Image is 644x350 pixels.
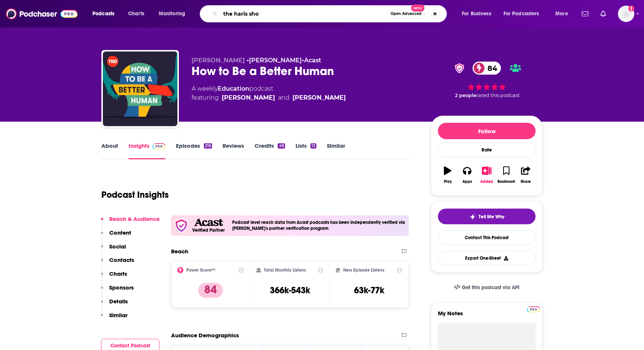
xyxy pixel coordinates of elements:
[457,162,477,188] button: Apps
[438,251,536,265] button: Export One-Sheet
[457,8,501,20] button: open menu
[480,179,493,184] div: Added
[101,312,127,325] button: Similar
[438,162,457,188] button: Play
[123,8,149,20] a: Charts
[264,268,306,273] h2: Total Monthly Listens
[109,312,127,319] p: Similar
[278,93,290,102] span: and
[192,228,225,232] h5: Verified Partner
[109,270,127,277] p: Charts
[310,143,316,149] div: 13
[174,218,189,233] img: verfied icon
[249,57,302,64] a: [PERSON_NAME]
[302,57,321,64] span: •
[101,298,128,312] button: Details
[128,9,144,19] span: Charts
[171,248,188,255] h2: Reach
[438,209,536,224] button: tell me why sparkleTell Me Why
[109,229,131,236] p: Content
[455,93,476,98] span: 2 people
[448,278,525,297] a: Get this podcast via API
[109,284,134,291] p: Sponsors
[101,243,126,257] button: Social
[473,62,501,75] a: 84
[462,284,520,291] span: Get this podcast via API
[431,57,543,103] div: verified Badge84 2 peoplerated this podcast
[109,256,134,263] p: Contacts
[101,142,118,159] a: About
[452,63,467,73] img: verified Badge
[527,306,540,312] img: Podchaser Pro
[222,93,275,102] a: Chris Duffy
[496,162,516,188] button: Bookmark
[618,6,634,22] img: User Profile
[109,243,126,250] p: Social
[152,143,165,149] img: Podchaser Pro
[192,84,346,102] div: A weekly podcast
[480,62,501,75] span: 84
[270,285,310,296] h3: 366k-543k
[555,9,568,19] span: More
[176,142,212,159] a: Episodes216
[192,57,245,64] span: [PERSON_NAME]
[101,215,160,229] button: Reach & Audience
[171,332,239,339] h2: Audience Demographics
[186,268,215,273] h2: Power Score™
[516,162,536,188] button: Share
[247,57,302,64] span: •
[220,8,387,20] input: Search podcasts, credits, & more...
[194,219,222,226] img: Acast
[579,7,591,20] a: Show notifications dropdown
[470,214,476,220] img: tell me why sparkle
[293,93,346,102] a: Adam Grant
[438,142,536,157] div: Rate
[343,268,384,273] h2: New Episode Listens
[92,9,114,19] span: Podcasts
[218,85,249,92] a: Education
[109,215,160,222] p: Reach & Audience
[618,6,634,22] span: Logged in as cduhigg
[103,51,177,126] img: How to Be a Better Human
[462,9,491,19] span: For Business
[521,179,531,184] div: Share
[101,189,169,200] h1: Podcast Insights
[255,142,285,159] a: Credits49
[477,162,496,188] button: Added
[498,179,515,184] div: Bookmark
[101,270,127,284] button: Charts
[154,8,195,20] button: open menu
[476,93,520,98] span: rated this podcast
[628,6,634,12] svg: Add a profile image
[479,214,504,220] span: Tell Me Why
[597,7,609,20] a: Show notifications dropdown
[109,298,128,305] p: Details
[207,5,454,22] div: Search podcasts, credits, & more...
[159,9,185,19] span: Monitoring
[129,142,165,159] a: InsightsPodchaser Pro
[463,179,472,184] div: Apps
[503,9,539,19] span: For Podcasters
[387,9,425,18] button: Open AdvancedNew
[101,284,134,298] button: Sponsors
[354,285,384,296] h3: 63k-77k
[232,220,406,231] h4: Podcast level reach data from Acast podcasts has been independently verified via [PERSON_NAME]'s ...
[192,93,346,102] span: featuring
[438,230,536,245] a: Contact This Podcast
[327,142,345,159] a: Similar
[618,6,634,22] button: Show profile menu
[198,283,223,298] p: 84
[222,142,244,159] a: Reviews
[391,12,422,16] span: Open Advanced
[101,229,131,243] button: Content
[550,8,577,20] button: open menu
[438,310,536,323] label: My Notes
[87,8,124,20] button: open menu
[278,143,285,149] div: 49
[304,57,321,64] a: Acast
[6,7,78,21] a: Podchaser - Follow, Share and Rate Podcasts
[101,256,134,270] button: Contacts
[296,142,316,159] a: Lists13
[204,143,212,149] div: 216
